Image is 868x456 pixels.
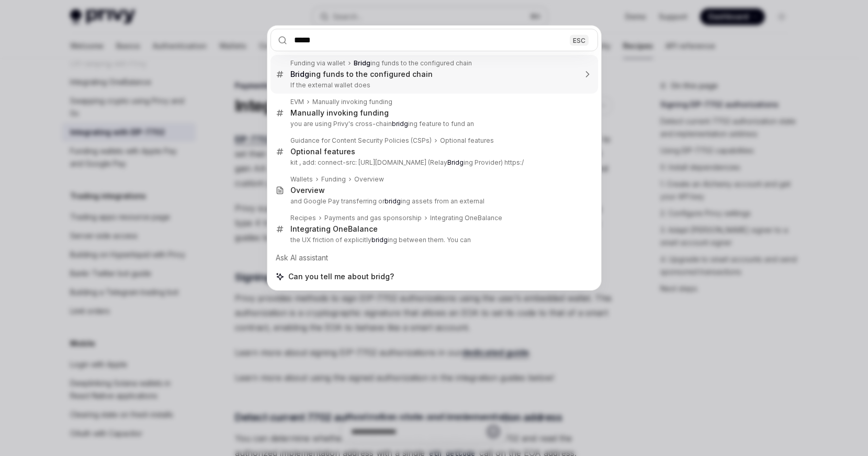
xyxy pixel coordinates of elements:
[288,271,394,282] span: Can you tell me about bridg?
[570,35,589,45] div: ESC
[290,70,309,78] b: Bridg
[290,186,325,195] div: Overview
[354,175,384,184] div: Overview
[392,120,408,128] b: bridg
[324,214,422,222] div: Payments and gas sponsorship
[290,120,576,128] p: you are using Privy's cross-chain ing feature to fund an
[354,59,370,67] b: Bridg
[290,236,576,244] p: the UX friction of explicitly ing between them. You can
[290,136,432,145] div: Guidance for Content Security Policies (CSPs)
[290,197,576,206] p: and Google Pay transferring or ing assets from an external
[290,158,576,167] p: kit , add: connect-src: [URL][DOMAIN_NAME] (Relay ing Provider) https:/
[290,70,433,79] div: ing funds to the configured chain
[385,197,401,205] b: bridg
[290,175,313,184] div: Wallets
[447,158,464,166] b: Bridg
[430,214,502,222] div: Integrating OneBalance
[371,236,388,244] b: bridg
[440,136,494,145] div: Optional features
[290,98,304,106] div: EVM
[290,224,378,234] div: Integrating OneBalance
[270,248,598,267] div: Ask AI assistant
[290,147,355,156] div: Optional features
[290,214,316,222] div: Recipes
[312,98,392,106] div: Manually invoking funding
[354,59,472,67] div: ing funds to the configured chain
[290,108,389,118] div: Manually invoking funding
[290,59,345,67] div: Funding via wallet
[290,81,576,89] p: If the external wallet does
[321,175,346,184] div: Funding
